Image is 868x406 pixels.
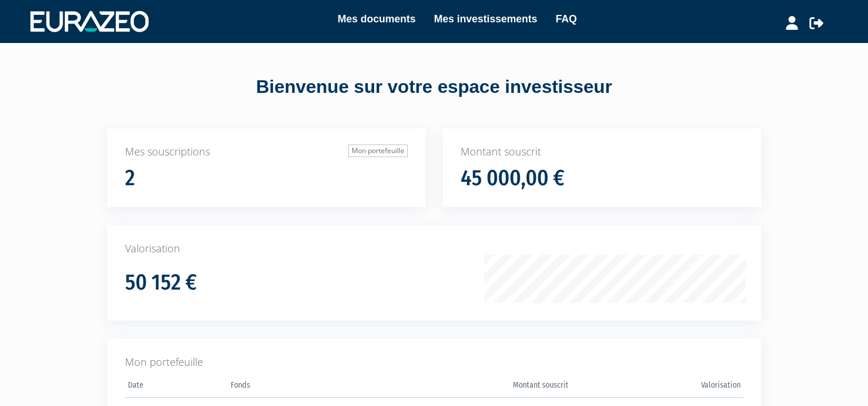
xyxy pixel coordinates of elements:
img: 1732889491-logotype_eurazeo_blanc_rvb.png [30,11,149,32]
th: Montant souscrit [400,377,571,398]
th: Fonds [228,377,399,398]
th: Valorisation [571,377,743,398]
p: Montant souscrit [461,145,744,159]
h1: 50 152 € [125,271,197,295]
p: Mon portefeuille [125,355,744,370]
a: Mes investissements [434,11,537,27]
th: Date [125,377,228,398]
h1: 45 000,00 € [461,166,565,190]
p: Mes souscriptions [125,145,408,159]
p: Valorisation [125,241,744,256]
a: Mes documents [337,11,415,27]
a: Mon portefeuille [348,145,408,157]
a: FAQ [556,11,577,27]
div: Bienvenue sur votre espace investisseur [81,74,787,100]
h1: 2 [125,166,135,190]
